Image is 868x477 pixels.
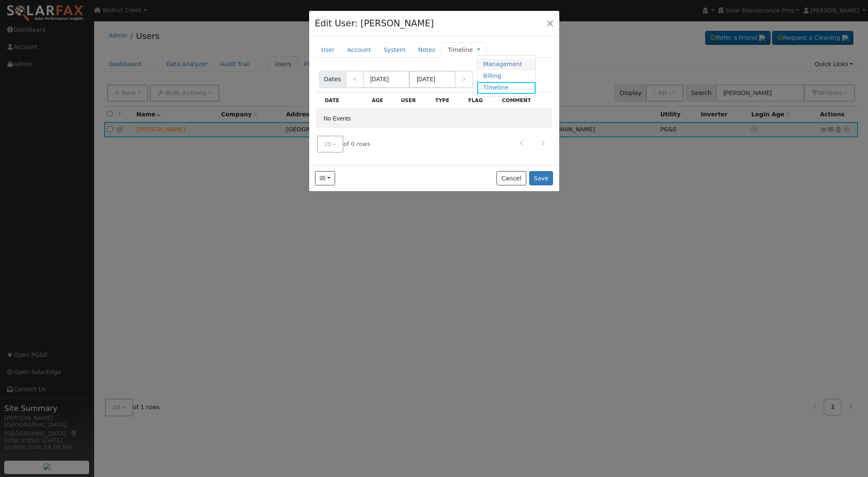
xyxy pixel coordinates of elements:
button: Save [529,171,553,185]
div: Comment [497,92,552,109]
td: No Events [316,109,552,128]
a: User [315,42,341,58]
a: Notes [412,42,441,58]
a: Billing [477,70,535,82]
button: ecisneros1977@gmail.com [315,171,335,185]
a: < [346,71,364,88]
button: Cancel [497,171,526,185]
div: User [397,92,431,109]
a: > [455,71,473,88]
span: of 0 rows [317,136,371,153]
div: Type [431,92,464,109]
a: Timeline [477,82,535,94]
h4: Edit User: [PERSON_NAME] [315,17,434,30]
span: 25 [325,141,331,147]
div: Age [367,92,397,109]
a: Timeline [448,46,473,54]
a: System [377,42,412,58]
span: Dates [319,71,346,88]
a: Management [477,59,535,70]
a: Account [341,42,377,58]
div: Date [320,92,368,109]
button: 25 [317,136,343,153]
div: Flag [464,92,498,109]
